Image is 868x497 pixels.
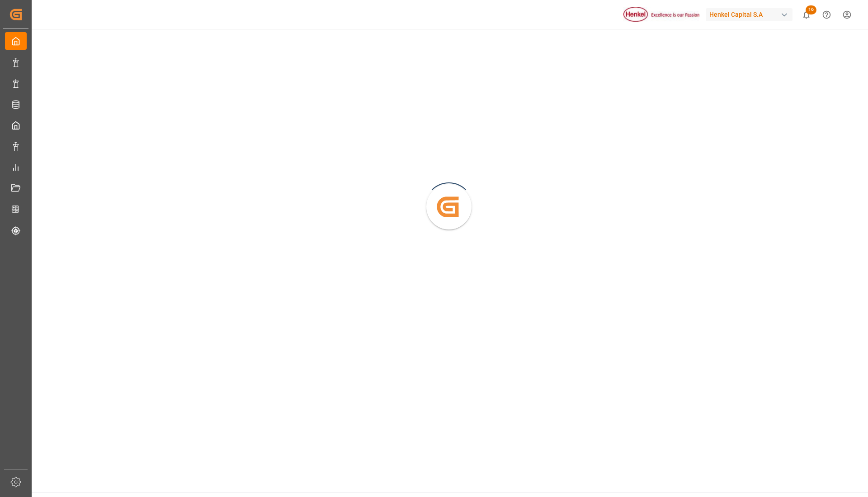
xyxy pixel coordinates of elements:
[706,6,796,23] button: Henkel Capital S.A
[806,5,816,14] span: 16
[706,8,793,21] div: Henkel Capital S.A
[623,7,699,23] img: Henkel%20logo.jpg_1689854090.jpg
[796,5,816,25] button: show 16 new notifications
[816,5,837,25] button: Help Center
